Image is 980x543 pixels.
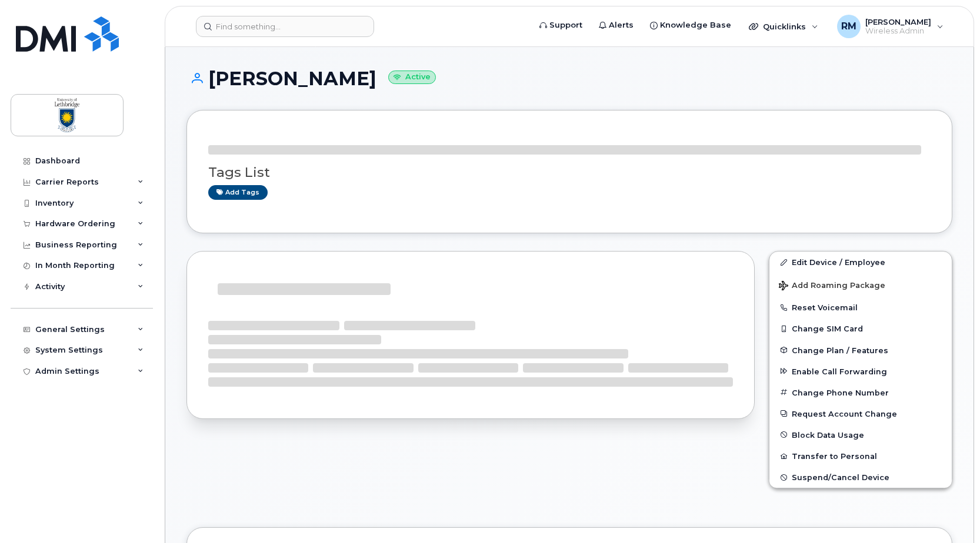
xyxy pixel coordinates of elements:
button: Transfer to Personal [769,445,952,467]
h1: [PERSON_NAME] [186,68,952,89]
button: Change SIM Card [769,318,952,339]
button: Change Plan / Features [769,340,952,361]
button: Suspend/Cancel Device [769,467,952,488]
button: Change Phone Number [769,382,952,403]
button: Request Account Change [769,403,952,424]
button: Reset Voicemail [769,297,952,318]
span: Change Plan / Features [792,346,888,354]
small: Active [388,71,436,84]
h3: Tags List [208,165,931,180]
button: Enable Call Forwarding [769,361,952,382]
a: Edit Device / Employee [769,252,952,273]
button: Block Data Usage [769,424,952,445]
button: Add Roaming Package [769,273,952,297]
a: Add tags [208,185,268,200]
span: Add Roaming Package [779,281,885,292]
span: Enable Call Forwarding [792,367,887,376]
span: Suspend/Cancel Device [792,473,889,482]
